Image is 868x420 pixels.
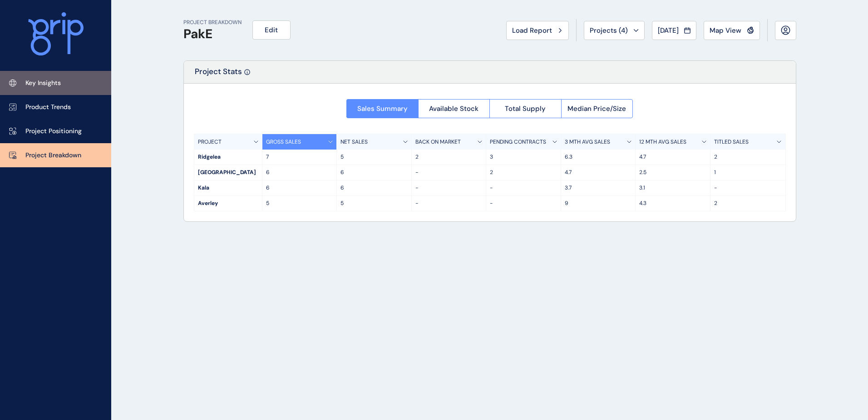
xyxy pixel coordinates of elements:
[25,127,82,136] p: Project Positioning
[195,66,242,83] p: Project Stats
[357,104,408,113] span: Sales Summary
[266,153,333,161] p: 7
[565,138,610,146] p: 3 MTH AVG SALES
[266,200,333,207] p: 5
[418,99,490,118] button: Available Stock
[639,184,706,192] p: 3.1
[490,184,557,192] p: -
[565,169,632,176] p: 4.7
[183,26,242,42] h1: PakE
[561,99,633,118] button: Median Price/Size
[565,153,632,161] p: 6.3
[714,169,782,176] p: 1
[183,19,242,26] p: PROJECT BREAKDOWN
[194,150,262,165] div: Ridgelea
[584,21,645,40] button: Projects (4)
[194,165,262,180] div: [GEOGRAPHIC_DATA]
[490,169,557,176] p: 2
[415,169,483,176] p: -
[658,26,679,35] span: [DATE]
[489,99,561,118] button: Total Supply
[252,20,291,40] button: Edit
[710,26,741,35] span: Map View
[266,184,333,192] p: 6
[590,26,628,35] span: Projects ( 4 )
[429,104,478,113] span: Available Stock
[506,21,569,40] button: Load Report
[565,200,632,207] p: 9
[25,103,71,112] p: Product Trends
[639,138,686,146] p: 12 MTH AVG SALES
[415,200,483,207] p: -
[194,196,262,211] div: Averley
[490,138,546,146] p: PENDING CONTRACTS
[505,104,546,113] span: Total Supply
[198,138,222,146] p: PROJECT
[714,138,749,146] p: TITLED SALES
[512,26,552,35] span: Load Report
[415,153,483,161] p: 2
[639,200,706,207] p: 4.3
[714,200,782,207] p: 2
[194,180,262,195] div: Kala
[652,21,696,40] button: [DATE]
[415,184,483,192] p: -
[266,169,333,176] p: 6
[639,153,706,161] p: 4.7
[567,104,626,113] span: Median Price/Size
[340,169,408,176] p: 6
[714,153,782,161] p: 2
[415,138,461,146] p: BACK ON MARKET
[490,200,557,207] p: -
[565,184,632,192] p: 3.7
[266,138,301,146] p: GROSS SALES
[340,138,368,146] p: NET SALES
[340,200,408,207] p: 5
[25,151,81,160] p: Project Breakdown
[714,184,782,192] p: -
[704,21,760,40] button: Map View
[340,153,408,161] p: 5
[346,99,418,118] button: Sales Summary
[265,25,278,35] span: Edit
[25,79,61,88] p: Key Insights
[340,184,408,192] p: 6
[639,169,706,176] p: 2.5
[490,153,557,161] p: 3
